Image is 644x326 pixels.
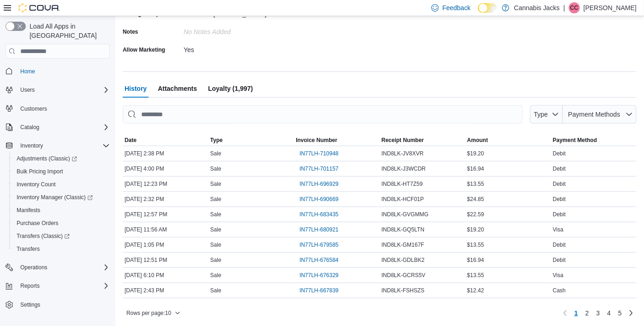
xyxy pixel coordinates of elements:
span: 3 [596,308,600,318]
button: Invoice Number [294,135,380,146]
span: IN77LH-679585 [299,241,339,249]
nav: Pagination for table: [560,306,637,320]
a: Transfers (Classic) [9,230,113,243]
span: Inventory Manager (Classic) [17,194,93,201]
span: Type [210,136,223,144]
span: Date [125,136,137,144]
span: Debit [553,150,566,157]
span: [DATE] 12:51 PM [125,256,167,264]
span: IN77LH-701157 [299,165,339,172]
button: IN77LH-680921 [296,224,342,235]
a: Purchase Orders [13,218,62,229]
button: Inventory Count [9,178,113,191]
span: IND8LK-GVGMMG [382,211,429,218]
button: IN77LH-710948 [296,148,342,159]
span: IND8LK-HCF01P [382,196,424,203]
button: Users [17,84,38,95]
span: Sale [210,180,221,188]
span: Attachments [158,79,197,98]
button: IN77LH-701157 [296,163,342,174]
button: Catalog [2,121,113,134]
span: [DATE] 6:10 PM [125,272,164,279]
a: Inventory Manager (Classic) [9,191,113,204]
ul: Pagination for table: [571,306,626,320]
span: Users [17,84,110,95]
button: Page 1 of 5 [571,306,582,320]
span: Debit [553,196,566,203]
button: IN77LH-690669 [296,194,342,205]
div: $12.42 [465,285,551,296]
div: $19.20 [465,224,551,235]
input: This is a search bar. As you type, the results lower in the page will automatically filter. [123,105,523,124]
p: [PERSON_NAME] [584,2,637,13]
div: $13.55 [465,270,551,281]
button: IN77LH-679585 [296,239,342,250]
button: Receipt Number [380,135,465,146]
a: Home [17,66,39,77]
span: Invoice Number [296,136,337,144]
p: Cannabis Jacks [514,2,560,13]
button: Catalog [17,122,43,133]
span: IN77LH-690669 [299,196,339,203]
span: IN77LH-683435 [299,211,339,218]
button: IN77LH-683435 [296,209,342,220]
span: Sale [210,196,221,203]
a: Adjustments (Classic) [9,152,113,165]
span: Dark Mode [478,13,478,13]
a: Settings [17,299,44,310]
button: Reports [17,280,43,291]
button: Purchase Orders [9,217,113,230]
button: IN77LH-696929 [296,178,342,190]
span: [DATE] 2:32 PM [125,196,164,203]
span: Sale [210,211,221,218]
span: Payment Method [553,136,597,144]
a: Page 4 of 5 [603,306,614,320]
span: Home [17,65,110,77]
span: Catalog [17,122,110,133]
button: Users [2,83,113,96]
label: Allow Marketing [123,46,165,53]
span: IND8LK-JV8XVR [382,150,423,157]
span: IND8LK-GQ5LTN [382,226,424,233]
a: Inventory Count [13,179,60,190]
span: IN77LH-667839 [299,287,339,294]
span: Sale [210,241,221,249]
span: Type [534,111,548,118]
button: Payment Method [551,135,637,146]
span: IND8LK-GDLBK2 [382,256,424,264]
a: Adjustments (Classic) [13,153,81,164]
span: Adjustments (Classic) [13,153,110,164]
span: Settings [20,301,40,308]
span: IND8LK-HT7Z59 [382,180,423,188]
div: No Notes added [184,24,307,36]
button: Reports [2,279,113,292]
input: Dark Mode [478,3,497,13]
button: Transfers [9,243,113,255]
span: Inventory Count [13,179,110,190]
span: [DATE] 11:56 AM [125,226,167,233]
button: Type [209,135,294,146]
button: Inventory [2,139,113,152]
div: $22.59 [465,209,551,220]
span: Payment Methods [568,111,620,118]
span: IN77LH-676584 [299,256,339,264]
div: Corey Casola [569,2,580,13]
span: Settings [17,299,110,310]
button: Settings [2,298,113,311]
div: $13.55 [465,239,551,250]
button: Operations [17,262,51,273]
button: Amount [465,135,551,146]
span: Bulk Pricing Import [13,166,110,177]
a: Transfers (Classic) [13,231,73,242]
span: Sale [210,256,221,264]
span: Cash [553,287,566,294]
img: Cova [18,3,60,12]
span: Reports [20,282,40,290]
span: Purchase Orders [17,219,59,227]
button: IN77LH-676329 [296,270,342,281]
span: Customers [20,105,47,113]
span: Operations [17,262,110,273]
span: Loyalty (1,997) [208,79,253,98]
button: Inventory [17,140,47,151]
span: IND8LK-J3WCDR [382,165,426,172]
